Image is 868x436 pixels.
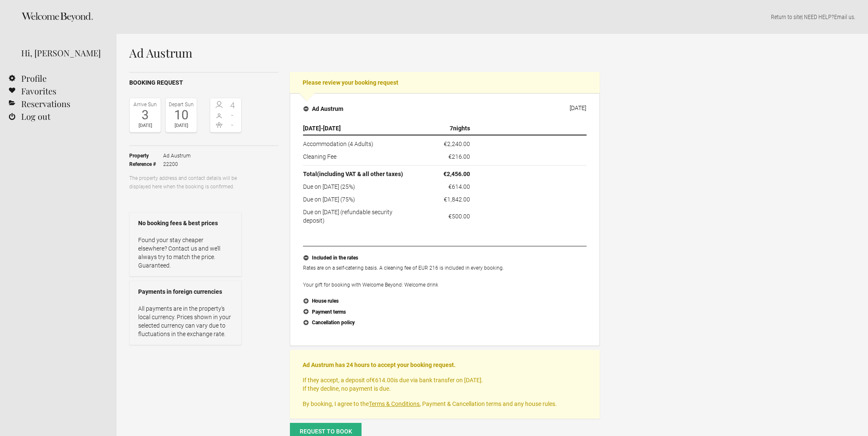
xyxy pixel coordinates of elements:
p: If they accept, a deposit of is due via bank transfer on [DATE]. If they decline, no payment is due. [303,376,587,393]
th: - [303,122,417,135]
strong: Reference # [129,160,163,168]
span: - [226,111,239,119]
td: Due on [DATE] (25%) [303,180,417,193]
span: [DATE] [303,125,321,132]
div: [DATE] [570,105,586,111]
flynt-currency: €2,456.00 [443,171,470,177]
td: Due on [DATE] (refundable security deposit) [303,206,417,225]
div: Arrive Sun [132,100,159,109]
p: Found your stay cheaper elsewhere? Contact us and we’ll always try to match the price. Guaranteed. [138,236,233,270]
td: Due on [DATE] (75%) [303,193,417,206]
a: Terms & Conditions [369,400,420,407]
div: Hi, [PERSON_NAME] [21,47,104,59]
span: 7 [450,125,453,132]
p: All payments are in the property’s local currency. Prices shown in your selected currency can var... [138,304,233,338]
span: 4 [226,101,239,110]
strong: Payments in foreign currencies [138,287,233,296]
h2: Please review your booking request [290,72,600,93]
button: Included in the rates [303,253,587,264]
div: [DATE] [168,121,195,130]
p: | NEED HELP? . [129,13,855,21]
div: Depart Sun [168,100,195,109]
td: Accommodation (4 Adults) [303,135,417,150]
button: Ad Austrum [DATE] [297,100,593,118]
button: House rules [303,296,587,307]
flynt-currency: €614.00 [372,377,394,384]
span: Ad Austrum [163,152,191,160]
flynt-currency: €614.00 [448,183,470,190]
a: Email us [834,14,854,20]
span: 22200 [163,160,191,168]
flynt-currency: €216.00 [448,153,470,160]
h4: Ad Austrum [303,105,343,113]
h1: Ad Austrum [129,47,600,59]
flynt-currency: €500.00 [448,213,470,220]
p: Rates are on a self-catering basis. A cleaning fee of EUR 216 is included in every booking. Your ... [303,264,587,289]
td: Cleaning Fee [303,150,417,166]
strong: No booking fees & best prices [138,219,233,227]
span: Request to book [300,428,352,435]
strong: Property [129,152,163,160]
h2: Booking request [129,78,278,87]
p: By booking, I agree to the , Payment & Cancellation terms and any house rules. [303,400,587,408]
strong: Ad Austrum has 24 hours to accept your booking request. [303,361,456,368]
div: [DATE] [132,121,159,130]
flynt-currency: €1,842.00 [444,196,470,203]
flynt-currency: €2,240.00 [444,141,470,147]
div: 3 [132,109,159,121]
button: Payment terms [303,307,587,318]
th: Total [303,166,417,181]
span: (including VAT & all other taxes) [317,171,403,177]
span: [DATE] [323,125,341,132]
button: Cancellation policy [303,317,587,328]
p: The property address and contact details will be displayed here when the booking is confirmed. [129,174,242,191]
span: - [226,121,239,129]
th: nights [417,122,473,135]
div: 10 [168,109,195,121]
a: Return to site [771,14,801,20]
